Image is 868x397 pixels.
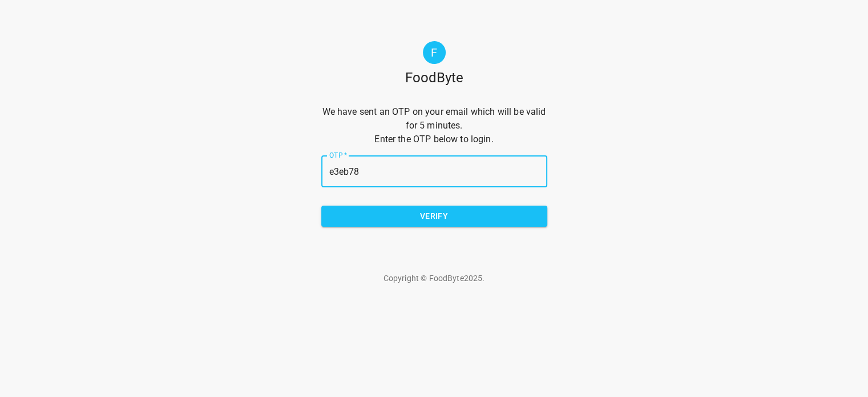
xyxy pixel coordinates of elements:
[405,69,463,87] h1: FoodByte
[330,209,538,223] span: Verify
[423,41,446,64] div: F
[321,206,547,227] button: Verify
[321,272,547,284] p: Copyright © FoodByte 2025 .
[321,105,547,146] p: We have sent an OTP on your email which will be valid for 5 minutes. Enter the OTP below to login.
